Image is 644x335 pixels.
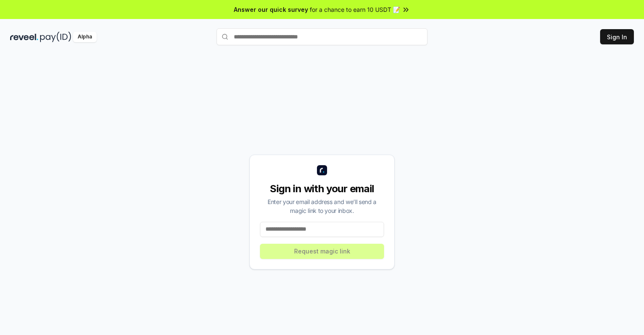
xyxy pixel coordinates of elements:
[234,5,308,14] span: Answer our quick survey
[600,29,634,44] button: Sign In
[10,32,38,42] img: reveel_dark
[40,32,71,42] img: pay_id
[310,5,400,14] span: for a chance to earn 10 USDT 📝
[260,182,384,196] div: Sign in with your email
[317,165,327,175] img: logo_small
[260,197,384,215] div: Enter your email address and we’ll send a magic link to your inbox.
[73,32,97,42] div: Alpha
